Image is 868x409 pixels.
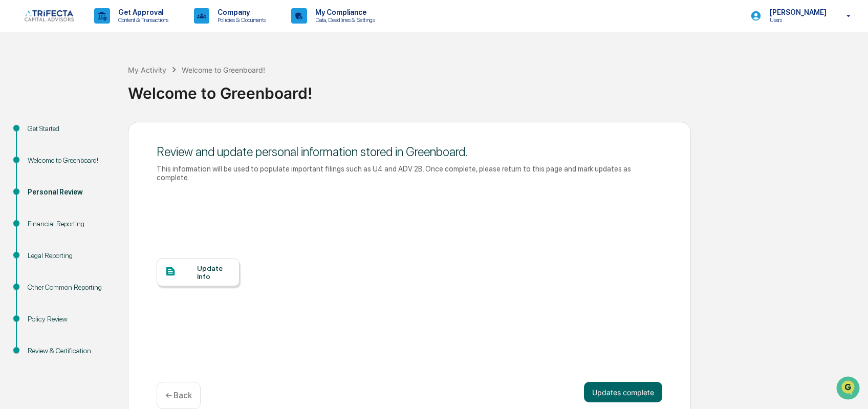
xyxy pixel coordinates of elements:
div: Review & Certification [28,346,112,356]
div: My Activity [128,66,166,74]
p: My Compliance [307,8,380,16]
div: Welcome to Greenboard! [28,155,112,166]
div: Financial Reporting [28,219,112,229]
div: 🖐️ [10,130,18,138]
div: Policy Review [28,314,112,325]
p: Company [209,8,271,16]
div: Welcome to Greenboard! [128,76,863,102]
a: 🖐️Preclearance [6,125,70,143]
p: ← Back [165,391,192,400]
a: Powered byPylon [72,173,124,181]
div: Review and update personal information stored in Greenboard. [157,144,662,159]
button: Updates complete [584,382,662,402]
div: Get Started [28,123,112,134]
div: Personal Review [28,187,112,198]
span: Pylon [102,174,124,181]
img: 1746055101610-c473b297-6a78-478c-a979-82029cc54cd1 [10,78,29,97]
p: Content & Transactions [110,16,173,24]
iframe: Open customer support [835,375,863,403]
p: [PERSON_NAME] [762,8,832,16]
div: Other Common Reporting [28,282,112,293]
p: Users [762,16,832,24]
img: logo [25,10,74,21]
div: 🗄️ [74,130,82,138]
div: Update Info [197,264,231,281]
a: 🔎Data Lookup [6,144,69,163]
div: 🔎 [10,149,18,158]
div: Legal Reporting [28,250,112,261]
span: Attestations [84,129,127,139]
div: We're available if you need us! [35,89,129,97]
div: Welcome to Greenboard! [182,66,265,74]
span: Data Lookup [20,148,64,159]
p: Data, Deadlines & Settings [307,16,380,24]
span: Preclearance [20,129,66,139]
p: Policies & Documents [209,16,271,24]
p: How can we help? [10,21,186,38]
a: 🗄️Attestations [70,125,131,143]
button: Start new chat [174,81,186,94]
div: This information will be used to populate important filings such as U4 and ADV 2B. Once complete,... [157,164,662,182]
div: Start new chat [35,78,168,89]
p: Get Approval [110,8,173,16]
